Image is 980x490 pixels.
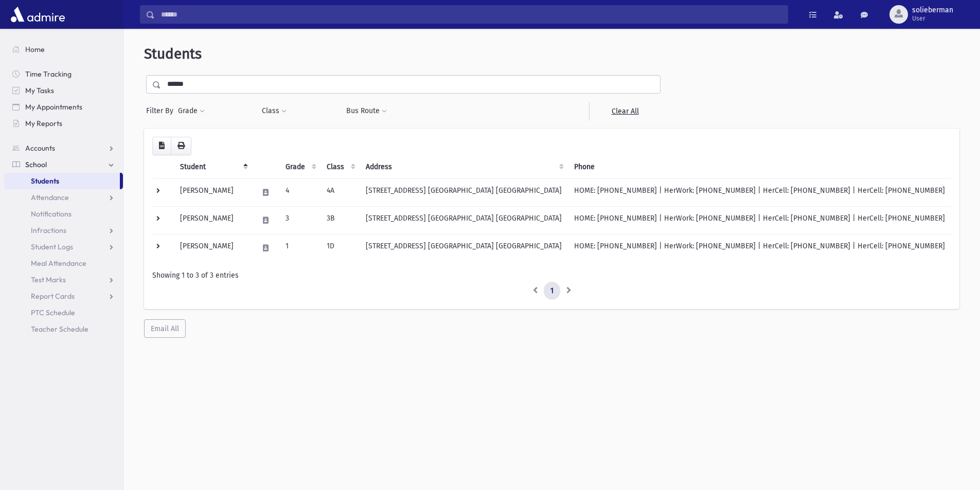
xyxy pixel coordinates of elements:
[360,155,568,179] th: Address: activate to sort column ascending
[320,234,360,262] td: 1D
[4,41,123,58] a: Home
[261,102,287,120] button: Class
[8,4,67,25] img: AdmirePro
[155,5,788,24] input: Search
[4,82,123,99] a: My Tasks
[4,304,123,321] a: PTC Schedule
[4,140,123,156] a: Accounts
[568,155,951,179] th: Phone
[4,99,123,115] a: My Appointments
[25,143,55,153] span: Accounts
[912,6,953,14] span: solieberman
[346,102,387,120] button: Bus Route
[177,102,205,120] button: Grade
[174,234,252,262] td: [PERSON_NAME]
[4,222,123,239] a: Infractions
[568,206,951,234] td: HOME: [PHONE_NUMBER] | HerWork: [PHONE_NUMBER] | HerCell: [PHONE_NUMBER] | HerCell: [PHONE_NUMBER]
[320,206,360,234] td: 3B
[31,308,75,317] span: PTC Schedule
[544,282,560,300] a: 1
[31,242,73,251] span: Student Logs
[912,14,953,23] span: User
[31,176,59,186] span: Students
[144,319,186,338] button: Email All
[25,160,47,169] span: School
[4,206,123,222] a: Notifications
[360,206,568,234] td: [STREET_ADDRESS] [GEOGRAPHIC_DATA] [GEOGRAPHIC_DATA]
[4,189,123,206] a: Attendance
[568,178,951,206] td: HOME: [PHONE_NUMBER] | HerWork: [PHONE_NUMBER] | HerCell: [PHONE_NUMBER] | HerCell: [PHONE_NUMBER]
[279,178,320,206] td: 4
[146,105,177,116] span: Filter By
[31,259,86,268] span: Meal Attendance
[279,155,320,179] th: Grade: activate to sort column ascending
[4,66,123,82] a: Time Tracking
[174,206,252,234] td: [PERSON_NAME]
[279,206,320,234] td: 3
[25,86,54,95] span: My Tasks
[171,137,191,155] button: Print
[4,156,123,173] a: School
[31,193,69,202] span: Attendance
[589,102,661,120] a: Clear All
[144,45,202,62] span: Students
[31,292,75,301] span: Report Cards
[279,234,320,262] td: 1
[152,270,951,281] div: Showing 1 to 3 of 3 entries
[320,155,360,179] th: Class: activate to sort column ascending
[360,234,568,262] td: [STREET_ADDRESS] [GEOGRAPHIC_DATA] [GEOGRAPHIC_DATA]
[4,255,123,271] a: Meal Attendance
[360,178,568,206] td: [STREET_ADDRESS] [GEOGRAPHIC_DATA] [GEOGRAPHIC_DATA]
[174,155,252,179] th: Student: activate to sort column descending
[25,102,82,112] span: My Appointments
[31,226,66,235] span: Infractions
[25,45,45,54] span: Home
[4,239,123,255] a: Student Logs
[568,234,951,262] td: HOME: [PHONE_NUMBER] | HerWork: [PHONE_NUMBER] | HerCell: [PHONE_NUMBER] | HerCell: [PHONE_NUMBER]
[4,271,123,288] a: Test Marks
[25,119,62,128] span: My Reports
[4,288,123,304] a: Report Cards
[4,321,123,337] a: Teacher Schedule
[4,173,120,189] a: Students
[31,209,72,219] span: Notifications
[320,178,360,206] td: 4A
[174,178,252,206] td: [PERSON_NAME]
[152,137,171,155] button: CSV
[25,69,72,79] span: Time Tracking
[4,115,123,132] a: My Reports
[31,324,88,334] span: Teacher Schedule
[31,275,66,284] span: Test Marks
